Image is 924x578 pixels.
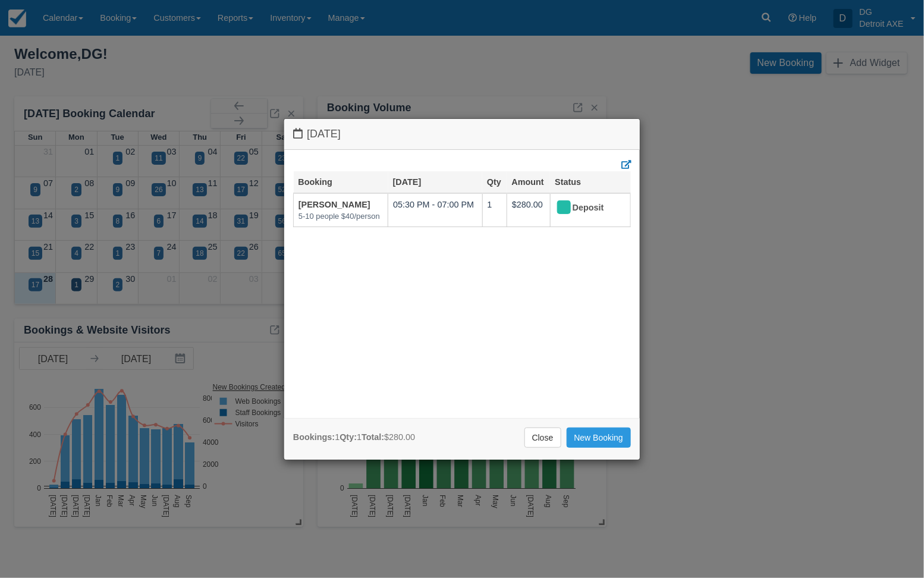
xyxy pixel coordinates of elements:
[362,432,384,442] strong: Total:
[293,431,415,444] div: 1 1 $280.00
[555,177,581,187] a: Status
[388,193,482,227] td: 05:30 PM - 07:00 PM
[555,199,615,218] div: Deposit
[298,211,383,222] em: 5-10 people $40/person
[298,177,333,187] a: Booking
[512,177,544,187] a: Amount
[298,200,370,209] a: [PERSON_NAME]
[293,128,631,140] h4: [DATE]
[487,177,501,187] a: Qty
[567,428,631,448] a: New Booking
[482,193,507,227] td: 1
[524,428,561,448] a: Close
[340,432,357,442] strong: Qty:
[507,193,551,227] td: $280.00
[393,177,422,187] a: [DATE]
[293,432,335,442] strong: Bookings:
